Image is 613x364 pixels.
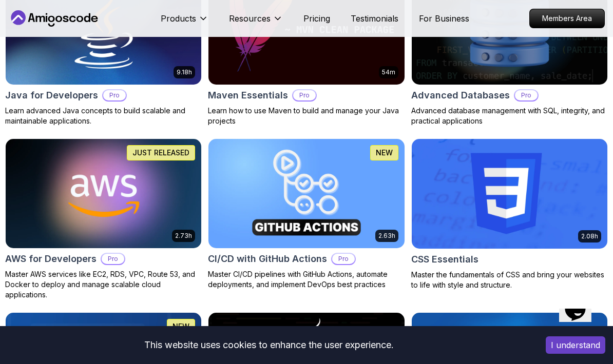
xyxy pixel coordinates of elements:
[382,68,395,76] p: 54m
[8,334,530,356] div: This website uses cookies to enhance the user experience.
[530,9,604,28] p: Members Area
[581,232,598,240] p: 2.08h
[376,148,393,158] p: NEW
[411,138,608,290] a: CSS Essentials card2.08hCSS EssentialsMaster the fundamentals of CSS and bring your websites to l...
[529,9,605,28] a: Members Area
[303,12,330,25] a: Pricing
[208,139,404,249] img: CI/CD with GitHub Actions card
[229,12,283,33] button: Resources
[412,139,607,249] img: CSS Essentials card
[5,88,98,103] h2: Java for Developers
[208,106,405,126] p: Learn how to use Maven to build and manage your Java projects
[411,252,478,267] h2: CSS Essentials
[5,252,97,266] h2: AWS for Developers
[515,90,538,100] p: Pro
[208,138,405,290] a: CI/CD with GitHub Actions card2.63hNEWCI/CD with GitHub ActionsProMaster CI/CD pipelines with Git...
[103,90,126,100] p: Pro
[419,12,469,25] a: For Business
[411,270,608,290] p: Master the fundamentals of CSS and bring your websites to life with style and structure.
[161,12,196,25] p: Products
[411,106,608,126] p: Advanced database management with SQL, integrity, and practical applications
[173,321,189,332] p: NEW
[332,254,355,264] p: Pro
[5,269,202,300] p: Master AWS services like EC2, RDS, VPC, Route 53, and Docker to deploy and manage scalable cloud ...
[546,336,605,354] button: Accept cookies
[102,254,124,264] p: Pro
[351,12,398,25] a: Testimonials
[293,90,316,100] p: Pro
[411,88,510,103] h2: Advanced Databases
[5,138,202,300] a: AWS for Developers card2.73hJUST RELEASEDAWS for DevelopersProMaster AWS services like EC2, RDS, ...
[378,232,395,240] p: 2.63h
[132,148,189,158] p: JUST RELEASED
[208,88,288,103] h2: Maven Essentials
[208,252,327,266] h2: CI/CD with GitHub Actions
[161,12,208,33] button: Products
[175,232,192,240] p: 2.73h
[208,269,405,290] p: Master CI/CD pipelines with GitHub Actions, automate deployments, and implement DevOps best pract...
[177,68,192,76] p: 9.18h
[555,309,604,356] iframe: chat widget
[5,106,202,126] p: Learn advanced Java concepts to build scalable and maintainable applications.
[229,12,271,25] p: Resources
[1,136,206,251] img: AWS for Developers card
